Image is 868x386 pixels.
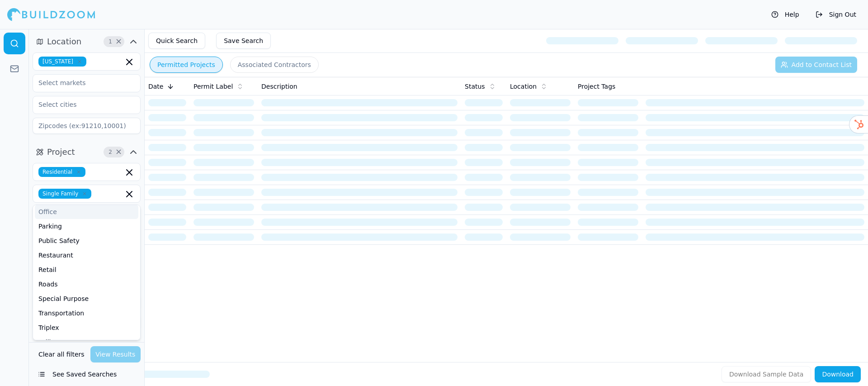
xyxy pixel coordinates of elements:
span: Description [261,82,297,91]
span: Project Tags [578,82,615,91]
span: 1 [106,37,115,46]
button: Help [767,7,804,22]
button: Save Search [216,33,271,49]
span: Project [47,146,75,158]
button: Contractor [33,341,141,356]
span: 2 [106,148,115,157]
button: Sign Out [811,7,861,22]
div: Roads [35,277,138,291]
div: Triplex [35,320,138,335]
span: Clear Project filters [115,150,122,154]
button: Permitted Projects [150,57,223,73]
button: Project2Clear Project filters [33,145,141,159]
span: Permit Label [193,82,233,91]
span: Single Family [38,189,91,199]
div: Transportation [35,306,138,320]
div: Special Purpose [35,291,138,306]
span: Status [465,82,485,91]
span: Location [47,35,81,48]
div: Office [35,205,138,219]
span: Residential [38,167,85,177]
span: [US_STATE] [38,57,86,67]
button: See Saved Searches [33,366,141,382]
span: Clear Location filters [115,39,122,44]
div: Retail [35,262,138,277]
button: Location1Clear Location filters [33,34,141,49]
input: Select cities [33,96,129,113]
button: Download [815,366,861,382]
span: Date [148,82,163,91]
button: Quick Search [148,33,205,49]
span: Location [510,82,537,91]
button: Associated Contractors [230,57,319,73]
input: Zipcodes (ex:91210,10001) [33,118,141,134]
div: Public Safety [35,234,138,248]
button: Clear all filters [36,346,87,362]
div: Restaurant [35,248,138,262]
div: Suggestions [33,205,141,340]
div: Utility [35,335,138,349]
div: Parking [35,219,138,234]
input: Select markets [33,75,129,91]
